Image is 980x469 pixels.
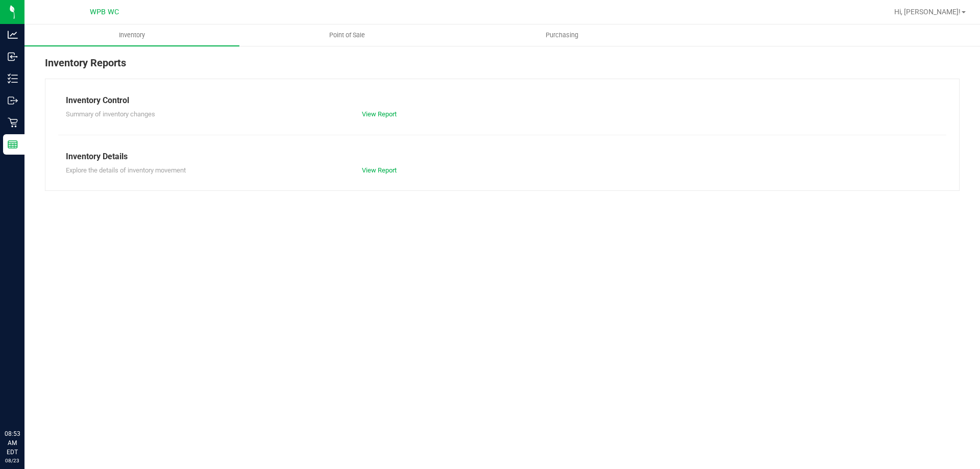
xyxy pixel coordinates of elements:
[90,8,119,16] span: WPB WC
[66,166,186,174] span: Explore the details of inventory movement
[8,95,18,106] inline-svg: Outbound
[454,24,669,46] a: Purchasing
[105,31,159,40] span: Inventory
[66,110,155,118] span: Summary of inventory changes
[45,55,960,79] div: Inventory Reports
[894,8,961,16] span: Hi, [PERSON_NAME]!
[8,117,18,128] inline-svg: Retail
[362,166,397,174] a: View Report
[532,31,592,40] span: Purchasing
[5,429,20,457] p: 08:53 AM EDT
[5,457,20,464] p: 08/23
[66,151,939,163] div: Inventory Details
[66,94,939,107] div: Inventory Control
[10,387,41,418] iframe: Resource center
[315,31,379,40] span: Point of Sale
[8,30,18,40] inline-svg: Analytics
[24,24,239,46] a: Inventory
[239,24,454,46] a: Point of Sale
[8,52,18,62] inline-svg: Inbound
[8,139,18,150] inline-svg: Reports
[362,110,397,118] a: View Report
[8,73,18,84] inline-svg: Inventory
